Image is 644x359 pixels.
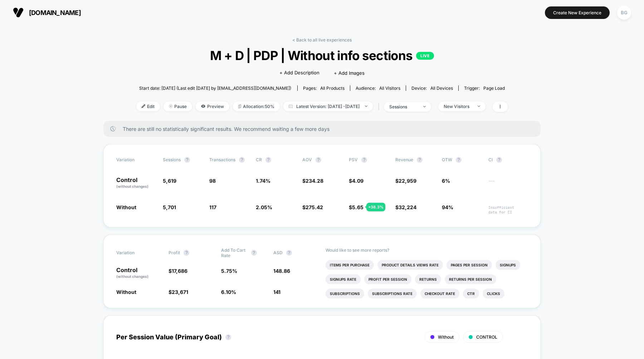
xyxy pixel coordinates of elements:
span: $ [169,268,187,274]
span: --- [488,179,528,189]
p: Control [116,267,161,279]
span: (without changes) [116,184,148,188]
img: rebalance [238,104,241,108]
li: Signups [496,260,520,270]
span: all devices [430,85,453,91]
li: Profit Per Session [364,274,411,284]
span: $ [349,204,364,210]
span: + Add Images [334,70,365,76]
p: Would like to see more reports? [326,247,528,253]
li: Returns [415,274,441,284]
li: Returns Per Session [445,274,496,284]
span: OTW [442,157,481,163]
span: Sessions [163,157,181,162]
div: BG [617,6,631,20]
img: end [169,104,172,108]
span: $ [302,204,323,210]
span: 6% [442,178,450,184]
span: 32,224 [399,204,416,210]
span: Pause [164,102,192,111]
li: Product Details Views Rate [377,260,443,270]
span: all products [320,85,345,91]
a: < Back to all live experiences [292,37,352,43]
li: Subscriptions [326,289,364,299]
span: 94% [442,204,453,210]
li: Ctr [463,289,479,299]
button: ? [184,250,189,256]
span: 22,959 [399,178,416,184]
span: 5.65 [352,204,364,210]
span: 17,686 [172,268,187,274]
span: CONTROL [476,334,497,340]
li: Items Per Purchase [326,260,374,270]
p: LIVE [416,52,434,60]
span: Without [116,289,136,295]
div: Audience: [356,85,400,91]
button: ? [316,157,321,163]
li: Checkout Rate [420,289,459,299]
span: 117 [209,204,216,210]
span: $ [395,204,416,210]
span: | [376,102,384,112]
button: ? [239,157,245,163]
span: + Add Description [279,69,319,77]
span: Device: [406,85,458,91]
img: calendar [289,104,293,108]
img: end [423,106,426,107]
span: Page Load [483,85,505,91]
span: Add To Cart Rate [221,247,248,258]
li: Signups Rate [326,274,361,284]
span: 5,619 [163,178,176,184]
span: All Visitors [379,85,400,91]
li: Clicks [483,289,504,299]
button: ? [361,157,367,163]
span: Without [438,334,454,340]
span: [DOMAIN_NAME] [29,9,81,16]
span: Preview [196,102,229,111]
button: [DOMAIN_NAME] [11,7,83,18]
button: ? [286,250,292,256]
span: Start date: [DATE] (Last edit [DATE] by [EMAIL_ADDRESS][DOMAIN_NAME]) [139,85,291,91]
span: There are still no statistically significant results. We recommend waiting a few more days [123,126,526,132]
img: end [478,105,480,107]
button: BG [615,5,633,20]
div: + 38.3 % [366,203,385,211]
span: 1.74 % [256,178,270,184]
span: (without changes) [116,274,148,279]
span: 141 [273,289,280,295]
span: Profit [169,250,180,255]
span: 234.28 [306,178,323,184]
button: Create New Experience [545,6,610,19]
span: Transactions [209,157,235,162]
span: 2.05 % [256,204,272,210]
span: PSV [349,157,358,162]
img: edit [142,104,145,108]
span: 4.09 [352,178,364,184]
span: Insufficient data for CI [488,205,528,215]
button: ? [225,334,231,340]
li: Subscriptions Rate [368,289,417,299]
span: 23,671 [172,289,188,295]
span: AOV [302,157,312,162]
img: Visually logo [13,7,24,18]
span: Variation [116,247,156,258]
li: Pages Per Session [447,260,492,270]
span: $ [169,289,188,295]
button: ? [251,250,257,256]
span: 5.75 % [221,268,237,274]
span: ASD [273,250,283,255]
span: 275.42 [306,204,323,210]
span: Revenue [395,157,413,162]
div: Pages: [303,85,345,91]
span: $ [395,178,416,184]
span: 148.86 [273,268,290,274]
button: ? [417,157,423,163]
div: New Visitors [444,104,472,109]
span: CR [256,157,262,162]
span: 5,701 [163,204,176,210]
span: Allocation: 50% [233,102,280,111]
span: Edit [136,102,160,111]
span: Without [116,204,136,210]
span: 6.10 % [221,289,236,295]
span: 98 [209,178,216,184]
